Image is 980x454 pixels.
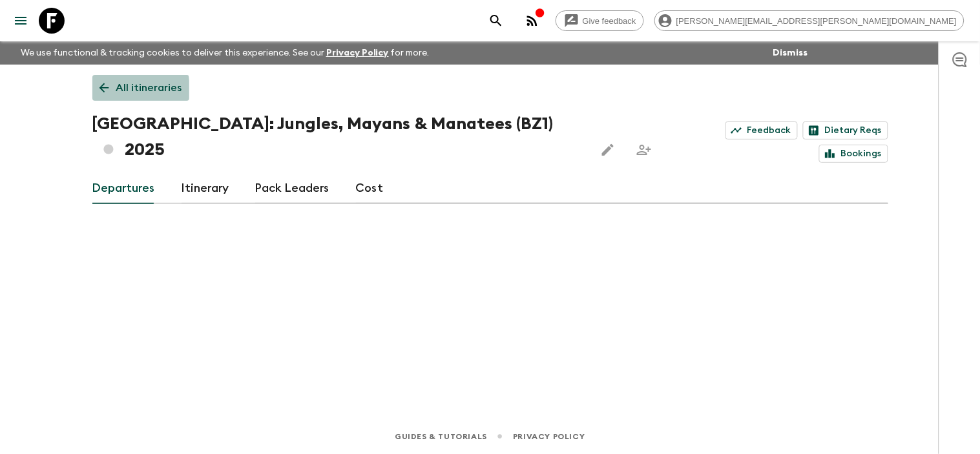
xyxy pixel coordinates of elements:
a: Dietary Reqs [803,121,888,139]
span: Share this itinerary [631,137,657,163]
button: Edit this itinerary [595,137,621,163]
a: Cost [356,173,384,204]
button: Dismiss [770,44,811,62]
span: [PERSON_NAME][EMAIL_ADDRESS][PERSON_NAME][DOMAIN_NAME] [669,16,964,26]
p: We use functional & tracking cookies to deliver this experience. See our for more. [16,41,435,65]
a: Give feedback [556,10,644,31]
span: Give feedback [576,16,643,26]
a: Bookings [819,145,888,163]
a: Itinerary [182,173,229,204]
a: Feedback [725,121,798,139]
a: All itineraries [92,75,189,101]
a: Guides & Tutorials [395,429,487,444]
button: search adventures [483,8,509,34]
p: All itineraries [116,80,182,96]
a: Privacy Policy [513,429,585,444]
h1: [GEOGRAPHIC_DATA]: Jungles, Mayans & Manatees (BZ1) 2025 [92,111,585,163]
div: [PERSON_NAME][EMAIL_ADDRESS][PERSON_NAME][DOMAIN_NAME] [654,10,964,31]
a: Departures [92,173,156,204]
button: menu [8,8,34,34]
a: Privacy Policy [326,48,389,57]
a: Pack Leaders [255,173,330,204]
